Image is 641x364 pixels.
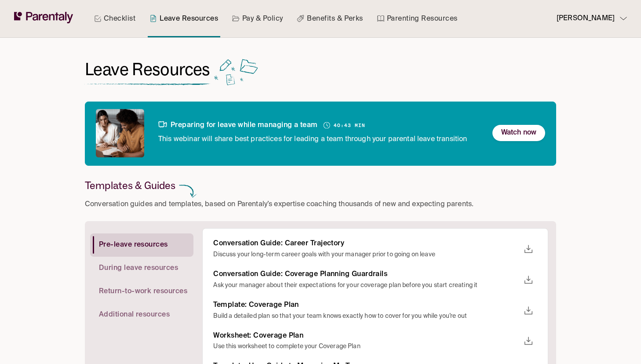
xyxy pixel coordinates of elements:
a: Preparing for leave while managing a team40:43 minThis webinar will share best practices for lead... [85,102,556,151]
p: Conversation guides and templates, based on Parentaly’s expertise coaching thousands of new and e... [85,199,473,211]
button: Watch now [492,125,545,141]
h6: Template: Coverage Plan [213,301,520,310]
h6: Worksheet: Coverage Plan [213,331,520,341]
p: Build a detailed plan so that your team knows exactly how to cover for you while you’re out [213,312,520,321]
span: Resources [132,58,210,80]
h6: Conversation Guide: Coverage Planning Guardrails [213,270,520,279]
button: download [520,240,537,258]
p: Use this worksheet to complete your Coverage Plan [213,342,520,351]
span: Additional resources [99,310,170,320]
p: [PERSON_NAME] [557,13,615,25]
h6: 40:43 min [334,122,365,130]
p: This webinar will share best practices for leading a team through your parental leave transition [158,128,467,146]
h6: Conversation Guide: Career Trajectory [213,239,520,248]
h6: Preparing for leave while managing a team [158,121,318,130]
h1: Leave [85,59,210,80]
button: download [520,302,537,320]
h6: Templates & Guides [85,179,175,192]
button: download [520,332,537,350]
span: Return-to-work resources [99,287,187,296]
button: download [520,271,537,289]
span: During leave resources [99,264,178,273]
p: Discuss your long-term career goals with your manager prior to going on leave [213,250,520,259]
p: Watch now [501,127,536,139]
p: Ask your manager about their expectations for your coverage plan before you start creating it [213,281,520,290]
